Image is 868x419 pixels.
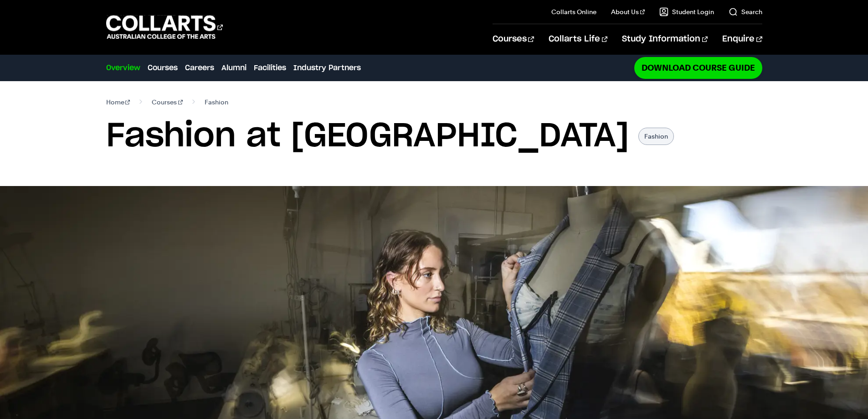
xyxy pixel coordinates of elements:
[729,7,762,16] a: Search
[148,62,178,73] a: Courses
[106,14,223,40] div: Go to homepage
[221,62,247,73] a: Alumni
[659,7,714,16] a: Student Login
[551,7,596,16] a: Collarts Online
[293,62,361,73] a: Industry Partners
[611,7,645,16] a: About Us
[722,24,762,54] a: Enquire
[254,62,286,73] a: Facilities
[493,24,534,54] a: Courses
[622,24,708,54] a: Study Information
[185,62,214,73] a: Careers
[152,96,183,109] a: Courses
[106,62,140,73] a: Overview
[106,116,629,157] h1: Fashion at [GEOGRAPHIC_DATA]
[634,57,762,78] a: Download Course Guide
[205,96,228,109] span: Fashion
[549,24,607,54] a: Collarts Life
[638,128,674,145] p: Fashion
[106,96,130,109] a: Home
